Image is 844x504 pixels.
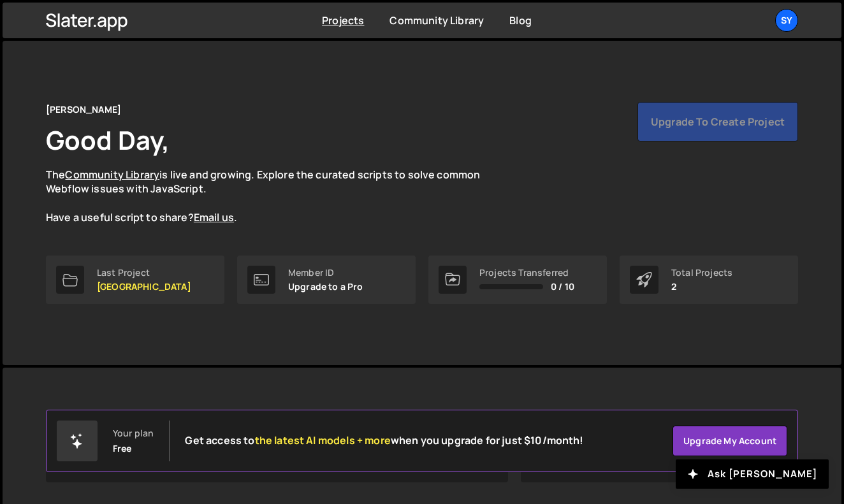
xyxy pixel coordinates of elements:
p: Upgrade to a Pro [288,282,363,292]
a: Sy [775,9,798,32]
h2: Get access to when you upgrade for just $10/month! [185,435,583,447]
span: the latest AI models + more [255,433,391,447]
div: Member ID [288,268,363,278]
a: Last Project [GEOGRAPHIC_DATA] [46,256,224,304]
a: Email us [194,210,234,224]
span: 0 / 10 [551,282,574,292]
p: [GEOGRAPHIC_DATA] [97,282,191,292]
div: Total Projects [671,268,732,278]
h1: Good Day, [46,122,170,157]
div: Your plan [113,428,154,438]
div: Last Project [97,268,191,278]
a: Projects [322,13,364,27]
a: Upgrade my account [673,426,787,456]
a: Community Library [389,13,484,27]
p: The is live and growing. Explore the curated scripts to solve common Webflow issues with JavaScri... [46,168,505,225]
a: Blog [509,13,532,27]
div: [PERSON_NAME] [46,102,121,117]
a: Community Library [65,168,159,182]
div: Free [113,443,132,454]
div: Projects Transferred [479,268,574,278]
button: Ask [PERSON_NAME] [676,459,829,489]
p: 2 [671,282,732,292]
